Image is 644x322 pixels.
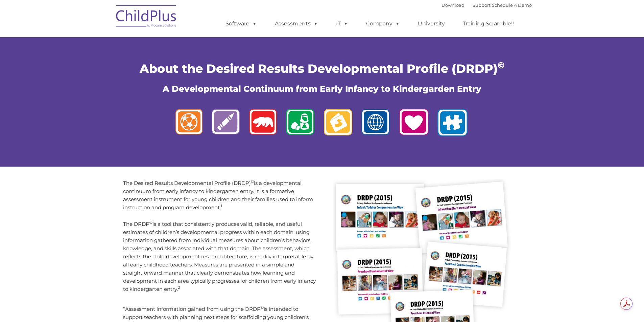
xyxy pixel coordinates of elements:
a: Schedule A Demo [492,2,532,8]
a: Software [219,17,264,30]
a: University [411,17,452,30]
font: | [442,2,532,8]
a: Support [473,2,491,8]
img: ChildPlus by Procare Solutions [113,0,180,34]
a: Company [359,17,407,30]
a: Training Scramble!! [456,17,521,30]
a: Assessments [268,17,325,30]
a: Download [442,2,464,8]
a: IT [329,17,355,30]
